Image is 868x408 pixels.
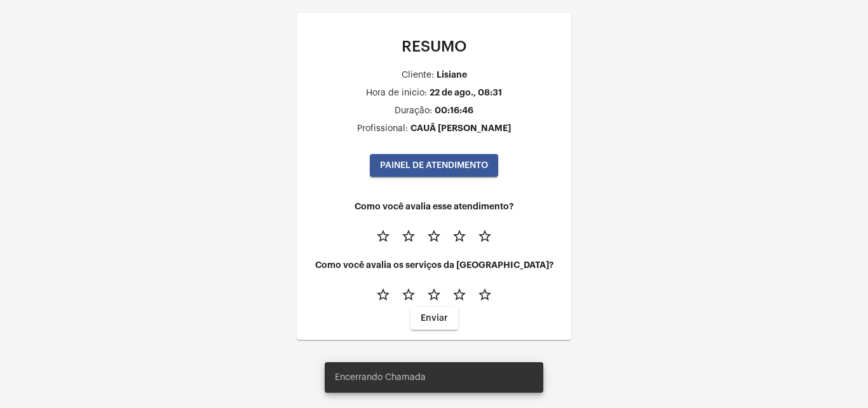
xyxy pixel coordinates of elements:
mat-icon: star_border [426,287,442,302]
span: Enviar [421,314,448,323]
h4: Como você avalia os serviços da [GEOGRAPHIC_DATA]? [307,260,561,270]
div: 00:16:46 [435,106,473,115]
mat-icon: star_border [477,287,492,302]
div: Lisiane [437,70,467,80]
h4: Como você avalia esse atendimento? [307,202,561,211]
mat-icon: star_border [426,229,442,244]
div: Hora de inicio: [366,88,427,98]
mat-icon: star_border [477,229,492,244]
div: Profissional: [357,124,408,134]
div: 22 de ago., 08:31 [430,88,502,97]
div: Cliente: [402,71,434,80]
div: Duração: [395,106,432,116]
div: CAUÃ [PERSON_NAME] [410,123,511,133]
span: Encerrando Chamada [335,371,426,384]
mat-icon: star_border [376,287,391,302]
span: PAINEL DE ATENDIMENTO [380,161,488,170]
mat-icon: star_border [452,287,467,302]
mat-icon: star_border [452,229,467,244]
mat-icon: star_border [401,287,416,302]
mat-icon: star_border [376,229,391,244]
button: Enviar [410,307,458,330]
p: RESUMO [307,38,561,55]
mat-icon: star_border [401,229,416,244]
button: PAINEL DE ATENDIMENTO [370,154,498,177]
